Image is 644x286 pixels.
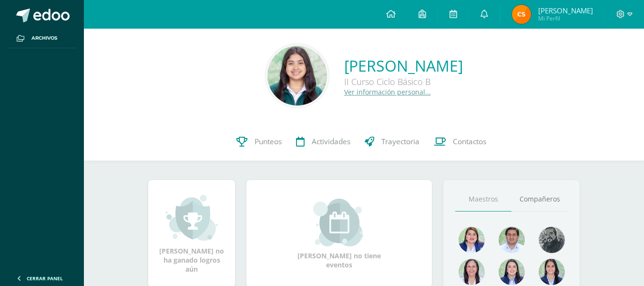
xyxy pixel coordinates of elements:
img: 135afc2e3c36cc19cf7f4a6ffd4441d1.png [459,227,485,253]
img: event_small.png [313,199,365,246]
a: Ver información personal... [344,87,431,96]
a: Archivos [8,29,76,48]
img: 08014d546cfed9ae2907a2a7fd9633bd.png [267,46,327,106]
span: Archivos [31,34,57,42]
img: achievement_small.png [166,194,218,242]
span: Contactos [453,137,486,147]
span: Actividades [312,137,350,147]
a: Compañeros [511,187,568,212]
div: [PERSON_NAME] no ha ganado logros aún [158,194,225,274]
img: 78f4197572b4db04b380d46154379998.png [459,259,485,285]
div: II Curso Ciclo Básico B [344,76,463,87]
img: 1e7bfa517bf798cc96a9d855bf172288.png [499,227,525,253]
span: [PERSON_NAME] [538,6,593,15]
a: Contactos [427,123,493,161]
img: 236f60812479887bd343fffca26c79af.png [512,5,531,24]
a: Actividades [289,123,358,161]
span: Cerrar panel [27,275,63,282]
div: [PERSON_NAME] no tiene eventos [292,199,387,269]
img: d4e0c534ae446c0d00535d3bb96704e9.png [539,259,565,285]
span: Mi Perfil [538,14,593,22]
a: Trayectoria [358,123,427,161]
a: Punteos [229,123,289,161]
img: 4179e05c207095638826b52d0d6e7b97.png [539,227,565,253]
span: Punteos [255,137,282,147]
a: Maestros [455,187,511,212]
img: 421193c219fb0d09e137c3cdd2ddbd05.png [499,259,525,285]
a: [PERSON_NAME] [344,55,463,76]
span: Trayectoria [381,137,419,147]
